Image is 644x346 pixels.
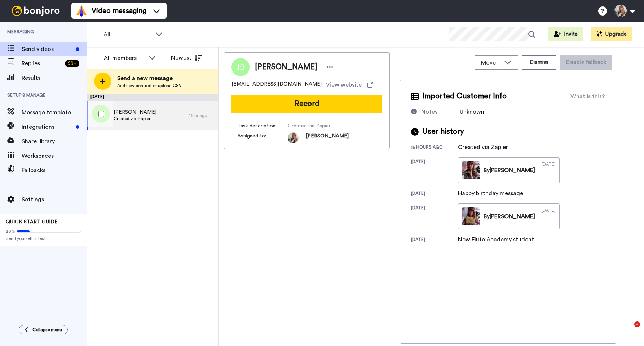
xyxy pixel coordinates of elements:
button: Dismiss [522,55,556,70]
div: 99 + [65,60,79,67]
div: [DATE] [411,159,458,183]
div: [DATE] [411,237,458,244]
div: 16 hr ago [189,113,215,118]
span: Send a new message [117,74,182,83]
img: 0ae33730-c1a6-42a7-9dbd-d0d6c66c97f3-thumb.jpg [462,207,480,225]
span: 20% [6,228,15,234]
span: All [103,30,152,39]
span: [PERSON_NAME] [306,132,349,143]
button: Newest [166,51,207,65]
button: Disable fallback [560,55,612,70]
span: Imported Customer Info [422,91,507,102]
span: QUICK START GUIDE [6,219,58,224]
div: [DATE] [411,205,458,229]
div: [DATE] [411,190,458,198]
span: Collapse menu [32,327,62,333]
span: Send videos [22,45,73,53]
div: [DATE] [87,94,218,101]
span: 2 [634,321,640,327]
button: Record [231,95,382,113]
span: Message template [22,108,87,117]
div: New Flute Academy student [458,235,534,244]
span: Task description : [237,122,288,130]
img: b92c3bcc-6fde-43af-a477-fd3260b9ac74-1704150100.jpg [288,132,299,143]
span: Share library [22,137,87,146]
a: By[PERSON_NAME][DATE] [458,157,560,183]
span: Add new contact or upload CSV [117,83,182,88]
span: User history [422,126,464,137]
div: Created via Zapier [458,143,508,152]
span: Send yourself a test [6,236,81,241]
a: View website [326,80,373,89]
span: Video messaging [92,6,146,16]
span: Results [22,74,87,82]
span: View website [326,80,362,89]
img: d6d6db4e-3e55-4e5f-9fe5-317c2824c9a0-thumb.jpg [462,161,480,179]
span: Created via Zapier [288,122,356,130]
button: Collapse menu [19,325,68,334]
div: All members [104,54,145,62]
img: bj-logo-header-white.svg [9,6,63,16]
span: Replies [22,59,62,68]
div: What is this? [570,92,605,101]
span: Integrations [22,123,73,131]
div: [DATE] [542,161,556,179]
span: Created via Zapier [114,116,156,122]
button: Invite [548,27,583,41]
span: [PERSON_NAME] [255,62,317,73]
span: Workspaces [22,152,87,160]
div: Happy birthday message [458,189,523,198]
span: Fallbacks [22,166,87,175]
span: [EMAIL_ADDRESS][DOMAIN_NAME] [231,80,322,89]
span: Unknown [460,109,484,115]
button: Upgrade [591,27,632,41]
div: [DATE] [542,207,556,225]
a: By[PERSON_NAME][DATE] [458,203,560,229]
div: By [PERSON_NAME] [484,212,535,221]
iframe: Intercom live chat [619,321,637,339]
span: [PERSON_NAME] [114,109,156,116]
span: Assigned to: [237,132,288,143]
span: Move [481,58,500,67]
div: By [PERSON_NAME] [484,166,535,175]
img: vm-color.svg [76,5,87,17]
span: Settings [22,195,87,204]
div: Notes [421,108,437,116]
div: 16 hours ago [411,144,458,152]
img: Image of Jon Buller [231,58,250,76]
